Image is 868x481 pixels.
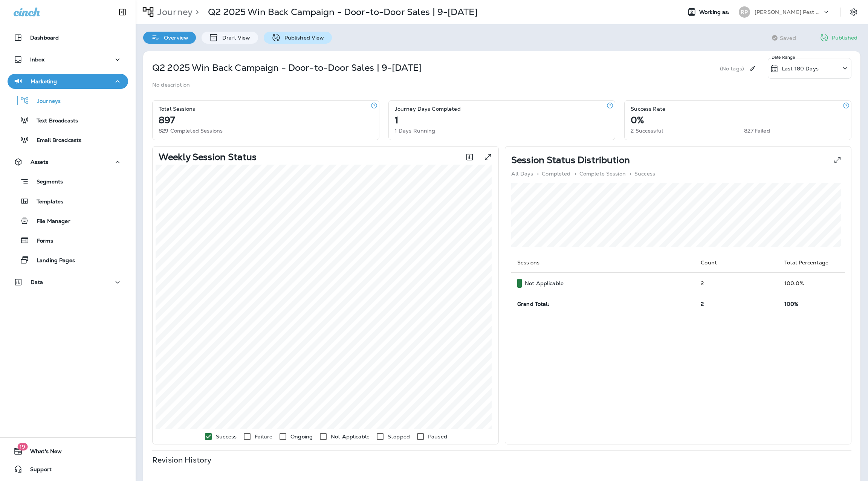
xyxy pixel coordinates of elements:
[30,56,44,63] p: Inbox
[17,443,28,450] span: 19
[29,199,63,206] p: Templates
[8,213,128,229] button: File Manager
[8,252,128,268] button: Landing Pages
[8,275,128,290] button: Data
[331,434,370,440] p: Not Applicable
[782,66,819,72] p: Last 180 Days
[395,128,436,134] p: 1 Days Running
[8,132,128,148] button: Email Broadcasts
[30,35,59,41] p: Dashboard
[720,66,744,72] p: (No tags)
[739,6,750,18] div: RP
[8,30,128,45] button: Dashboard
[208,6,478,18] p: Q2 2025 Win Back Campaign - Door-to-Door Sales | 9-[DATE]
[29,98,61,105] p: Journeys
[112,5,133,20] button: Collapse Sidebar
[634,171,655,177] p: Success
[537,171,539,177] p: >
[511,157,630,163] p: Session Status Distribution
[160,35,188,41] p: Overview
[29,179,63,186] p: Segments
[31,159,48,165] p: Assets
[8,193,128,209] button: Templates
[8,112,128,128] button: Text Broadcasts
[395,106,461,112] p: Journey Days Completed
[517,301,549,307] span: Grand Total:
[695,273,778,294] td: 2
[8,232,128,248] button: Forms
[281,35,324,41] p: Published View
[579,171,626,177] p: Complete Session
[23,448,62,457] span: What's New
[772,54,796,60] p: Date Range
[847,5,860,19] button: Settings
[388,434,410,440] p: Stopped
[701,301,704,307] span: 2
[631,117,644,123] p: 0%
[193,6,199,18] p: >
[832,35,857,41] p: Published
[778,253,845,273] th: Total Percentage
[152,457,211,463] p: Revision History
[290,434,313,440] p: Ongoing
[755,9,822,15] p: [PERSON_NAME] Pest Solutions
[8,444,128,459] button: 19What's New
[23,466,52,475] span: Support
[780,35,796,41] span: Saved
[575,171,576,177] p: >
[29,238,53,245] p: Forms
[631,106,665,112] p: Success Rate
[830,153,845,168] button: View Pie expanded to full screen
[525,280,564,286] p: Not Applicable
[29,257,75,264] p: Landing Pages
[630,171,631,177] p: >
[631,128,663,134] p: 2 Successful
[31,279,43,285] p: Data
[8,74,128,89] button: Marketing
[159,128,223,134] p: 829 Completed Sessions
[542,171,570,177] p: Completed
[159,106,195,112] p: Total Sessions
[8,173,128,189] button: Segments
[208,6,478,18] div: Q2 2025 Win Back Campaign - Door-to-Door Sales | 9-Jul
[154,6,193,18] p: Journey
[159,117,175,123] p: 897
[480,150,495,165] button: View graph expanded to full screen
[29,137,81,144] p: Email Broadcasts
[462,150,477,165] button: Toggle between session count and session percentage
[511,171,533,177] p: All Days
[784,301,799,307] span: 100%
[744,128,770,134] p: 827 Failed
[8,462,128,477] button: Support
[8,154,128,169] button: Assets
[695,253,778,273] th: Count
[29,118,78,125] p: Text Broadcasts
[152,62,422,74] p: Q2 2025 Win Back Campaign - Door-to-Door Sales | 9-Jul
[219,35,250,41] p: Draft View
[31,78,57,84] p: Marketing
[8,52,128,67] button: Inbox
[428,434,447,440] p: Paused
[746,58,759,79] div: Edit
[255,434,272,440] p: Failure
[699,9,731,15] span: Working as:
[395,117,398,123] p: 1
[152,82,190,88] p: No description
[29,218,70,225] p: File Manager
[778,273,845,294] td: 100.0 %
[159,154,257,160] p: Weekly Session Status
[216,434,237,440] p: Success
[8,93,128,108] button: Journeys
[511,253,695,273] th: Sessions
